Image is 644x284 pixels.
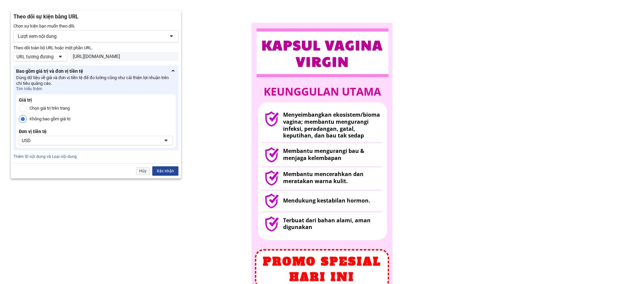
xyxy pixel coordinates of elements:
div: Lượt xem nội dung [18,33,165,39]
div: Ẩn bớt chi tiết [170,68,176,75]
div: URL tương đươngNút mũi tên của công cụ chọn [13,52,67,61]
div: Giá trị [19,97,32,103]
h3: Membantu mencerahkan dan meratakan warna kulit. [283,171,383,185]
div: USDNút mũi tên của công cụ chọn [19,136,173,145]
h3: Mendukung kestabilan hormon. [283,197,383,204]
a: Tìm hiểu thêm [16,86,42,92]
div: Theo dõi sự kiện bằng URL [13,13,178,20]
div: Dùng dữ liệu về giá và đơn vị tiền tệ để đo lường cũng như cải thiện lợi nhuận trên chi tiêu quản... [16,75,170,86]
div: USD [22,137,159,144]
div: Xác nhận [152,166,178,176]
label: Không bao gồm giá trị [30,115,70,123]
h1: Keunggulan utama [259,83,386,100]
div: Lượt xem nội dungNút mũi tên của công cụ chọn [13,30,178,42]
label: Chọn giá trị trên trang [30,104,70,112]
div: Đơn vị tiền tệ [19,128,47,134]
div: Hủy [136,167,150,175]
h3: Kapsul vagina virgin [257,37,388,69]
div: Bao gồm giá trị và đơn vị tiền tệ [16,68,83,74]
div: URL tương đương [16,54,54,60]
div: [URL][DOMAIN_NAME] [73,53,176,59]
h3: Membantu mengurangi bau & menjaga kelembapan [283,148,384,162]
a: Thêm ID nội dung và Loại nội dung [13,154,77,159]
h3: Terbuat dari bahan alami, aman digunakan [283,217,383,231]
span: Chọn sự kiện bạn muốn theo dõi. [13,23,75,29]
div: Theo dõi toàn bộ URL hoặc một phần URL. [13,45,93,51]
h3: Menyeimbangkan ekosistem/bioma vagina; membantu mengurangi infeksi, peradangan, gatal, keputihan,... [283,111,386,139]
